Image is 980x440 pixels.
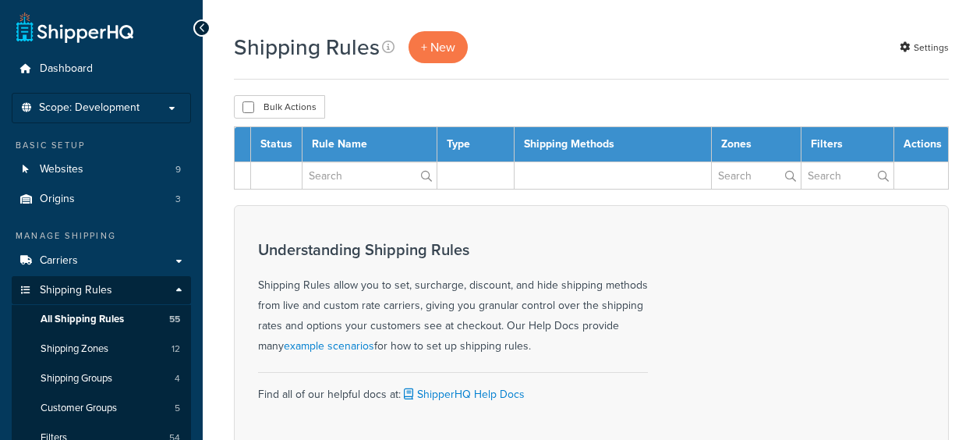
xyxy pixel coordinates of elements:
a: Carriers [12,247,191,275]
div: Manage Shipping [12,229,191,243]
a: Websites 9 [12,155,191,184]
th: Filters [801,127,894,162]
th: Rule Name [302,127,437,162]
span: + New [421,38,455,56]
span: Shipping Groups [41,372,112,385]
th: Actions [894,127,949,162]
a: Dashboard [12,55,191,83]
li: All Shipping Rules [12,305,191,334]
li: Websites [12,155,191,184]
a: Origins 3 [12,185,191,214]
span: Websites [40,163,83,176]
th: Status [251,127,302,162]
li: Shipping Zones [12,335,191,364]
span: All Shipping Rules [41,313,124,326]
th: Type [437,127,514,162]
span: 12 [172,342,180,356]
span: Carriers [40,254,78,268]
span: 55 [169,313,180,326]
span: Shipping Rules [40,284,112,297]
span: Shipping Zones [41,342,108,356]
th: Shipping Methods [514,127,712,162]
span: Origins [40,193,75,206]
input: Search [302,162,437,189]
span: Dashboard [40,62,93,76]
input: Search [712,162,801,189]
a: Shipping Rules [12,276,191,305]
th: Zones [712,127,801,162]
a: Customer Groups 5 [12,394,191,423]
a: All Shipping Rules 55 [12,305,191,334]
span: 3 [175,193,181,206]
a: Shipping Zones 12 [12,335,191,364]
li: Shipping Groups [12,364,191,393]
button: Bulk Actions [234,95,325,119]
div: Find all of our helpful docs at: [258,372,648,405]
a: Settings [900,37,949,59]
span: 9 [175,163,181,176]
a: + New [409,31,468,63]
span: Customer Groups [41,402,117,415]
h1: Shipping Rules [234,32,380,62]
a: ShipperHQ Help Docs [401,386,525,403]
div: Shipping Rules allow you to set, surcharge, discount, and hide shipping methods from live and cus... [258,241,648,357]
a: Shipping Groups 4 [12,364,191,393]
div: Basic Setup [12,139,191,152]
span: Scope: Development [39,101,140,115]
a: ShipperHQ Home [16,12,133,43]
input: Search [801,162,893,189]
a: example scenarios [284,338,374,354]
span: 5 [175,402,180,415]
li: Origins [12,185,191,214]
li: Customer Groups [12,394,191,423]
span: 4 [175,372,180,385]
h3: Understanding Shipping Rules [258,241,648,258]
